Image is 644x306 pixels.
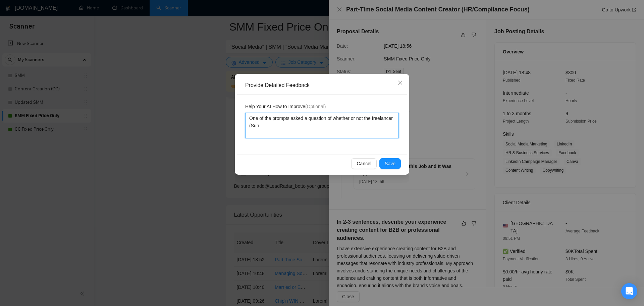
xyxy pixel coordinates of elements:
div: Provide Detailed Feedback [245,82,404,89]
span: close [397,80,403,85]
div: Open Intercom Messenger [621,283,637,299]
span: Cancel [357,160,371,167]
span: (Optional) [305,104,326,109]
span: Save [385,160,395,167]
button: Cancel [351,158,377,169]
button: Save [379,158,401,169]
button: Close [391,74,409,92]
textarea: One of the prompts asked a question of whether or not the freelancer (Su [245,113,399,138]
span: Help Your AI How to Improve [245,103,326,110]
